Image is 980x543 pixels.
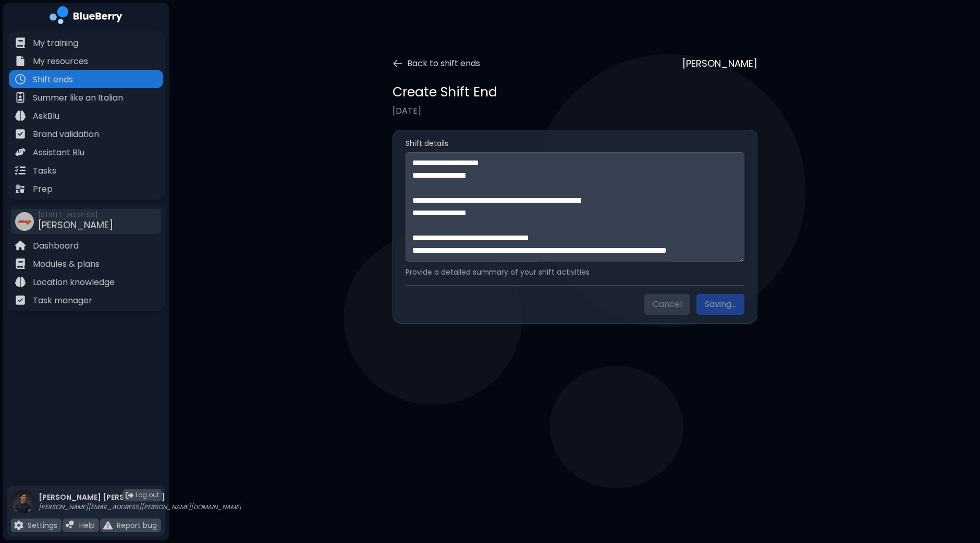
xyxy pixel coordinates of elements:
[644,294,690,315] button: Cancel
[33,240,79,252] p: Dashboard
[126,491,133,499] img: logout
[15,183,26,194] img: file icon
[33,128,99,141] p: Brand validation
[33,294,92,307] p: Task manager
[682,56,757,71] p: [PERSON_NAME]
[696,294,744,315] button: Saving...
[136,491,159,499] span: Log out
[39,503,241,511] p: [PERSON_NAME][EMAIL_ADDRESS][PERSON_NAME][DOMAIN_NAME]
[33,55,88,68] p: My resources
[33,183,53,195] p: Prep
[79,521,95,530] p: Help
[33,92,123,104] p: Summer like an Italian
[33,165,56,177] p: Tasks
[33,73,73,86] p: Shift ends
[15,92,26,103] img: file icon
[15,212,34,231] img: company thumbnail
[406,139,744,148] label: Shift details
[15,165,26,176] img: file icon
[15,277,26,287] img: file icon
[15,74,26,84] img: file icon
[38,211,113,219] span: [STREET_ADDRESS]
[15,258,26,269] img: file icon
[66,521,75,530] img: file icon
[117,521,157,530] p: Report bug
[33,276,115,289] p: Location knowledge
[406,267,744,277] p: Provide a detailed summary of your shift activities
[28,521,57,530] p: Settings
[15,38,26,48] img: file icon
[15,110,26,121] img: file icon
[393,105,757,117] p: [DATE]
[15,240,26,251] img: file icon
[103,521,113,530] img: file icon
[393,83,497,101] h1: Create Shift End
[11,490,34,524] img: profile photo
[38,218,113,231] span: [PERSON_NAME]
[50,6,123,28] img: company logo
[33,37,78,50] p: My training
[33,110,59,122] p: AskBlu
[15,147,26,157] img: file icon
[33,146,84,159] p: Assistant Blu
[15,295,26,305] img: file icon
[39,492,241,502] p: [PERSON_NAME] [PERSON_NAME]
[393,57,480,70] button: Back to shift ends
[14,521,23,530] img: file icon
[33,258,100,270] p: Modules & plans
[15,129,26,139] img: file icon
[15,56,26,66] img: file icon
